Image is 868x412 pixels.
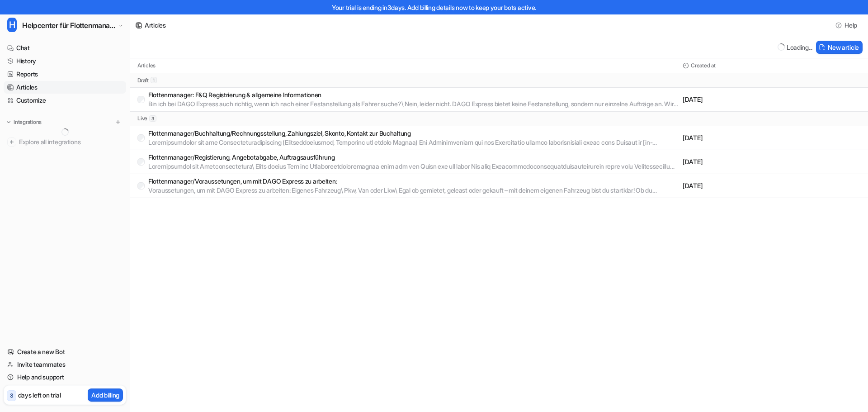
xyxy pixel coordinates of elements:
button: Add billing [88,388,123,402]
p: Created at [691,62,716,69]
img: menu_add.svg [115,119,121,125]
a: Create a new Bot [4,346,126,358]
a: Help and support [4,371,126,384]
a: Chat [4,42,126,54]
div: Articles [145,20,166,30]
a: Articles [4,81,126,94]
p: live [137,115,147,122]
img: explore all integrations [7,137,16,147]
a: Explore all integrations [4,136,126,148]
p: [DATE] [683,95,861,104]
span: Explore all integrations [19,135,123,149]
p: Bin ich bei DAGO Express auch richtig, wenn ich nach einer Festanstellung als Fahrer suche?\ Nein... [148,99,679,109]
p: Flottenmanager/Registierung, Angebotabgabe, Auftragsausführung [148,153,679,162]
p: Loremipsumdol sit Ametconsectetura\ Elits doeius Tem inc Utlaboreetdoloremagnaa enim adm ven Quis... [148,162,679,171]
p: days left on trial [18,390,61,400]
p: Flottenmanager: F&Q Registrierung & allgemeine Informationen [148,90,679,99]
button: Help [833,19,861,32]
p: [DATE] [683,133,861,142]
span: 3 [149,115,156,122]
a: Add billing details [407,4,455,11]
p: [DATE] [683,181,861,190]
button: Integrations [4,118,44,127]
button: New article [816,41,863,54]
a: Reports [4,68,126,81]
p: Flottenmanager/Buchhaltung/Rechnungsstellung, Zahlungsziel, Skonto, Kontakt zur Buchaltung [148,129,679,138]
span: 1 [151,77,157,83]
a: Customize [4,94,126,107]
p: draft [137,77,149,84]
a: History [4,55,126,67]
p: Loremipsumdolor sit ame Consecteturadipiscing (Elitseddoeiusmod, Temporinc utl etdolo Magnaa) Eni... [148,138,679,147]
p: Integrations [14,118,42,126]
p: Flottenmanager/Voraussetungen, um mit DAGO Express zu arbeiten: [148,177,679,186]
div: Loading... [787,43,812,52]
span: H [7,18,17,32]
p: [DATE] [683,157,861,166]
p: Articles [137,62,156,69]
p: Add billing [91,390,119,400]
a: Invite teammates [4,358,126,371]
p: 3 [10,392,13,400]
img: expand menu [5,119,12,125]
span: Helpcenter für Flottenmanager (CarrierHub) [22,19,116,32]
p: Voraussetungen, um mit DAGO Express zu arbeiten: Eigenes Fahrzeug\ Pkw, Van oder Lkw\ Egal ob gem... [148,186,679,195]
